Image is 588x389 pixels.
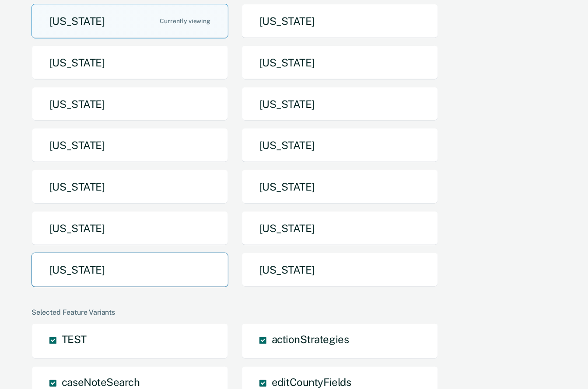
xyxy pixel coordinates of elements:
[62,333,87,345] span: TEST
[31,211,228,246] button: [US_STATE]
[272,333,349,345] span: actionStrategies
[241,253,438,287] button: [US_STATE]
[241,87,438,122] button: [US_STATE]
[31,308,553,316] div: Selected Feature Variants
[241,45,438,80] button: [US_STATE]
[31,4,228,38] button: [US_STATE]
[241,170,438,204] button: [US_STATE]
[241,211,438,246] button: [US_STATE]
[272,376,351,388] span: editCountyFields
[62,376,140,388] span: caseNoteSearch
[31,45,228,80] button: [US_STATE]
[241,4,438,38] button: [US_STATE]
[31,87,228,122] button: [US_STATE]
[31,253,228,287] button: [US_STATE]
[31,170,228,204] button: [US_STATE]
[31,128,228,163] button: [US_STATE]
[241,128,438,163] button: [US_STATE]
